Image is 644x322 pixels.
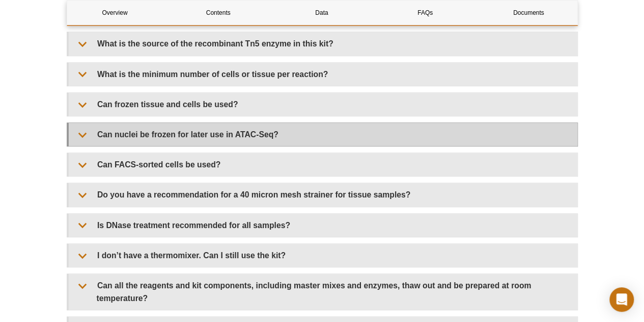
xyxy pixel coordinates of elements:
a: Contents [171,1,266,25]
div: Open Intercom Messenger [609,287,634,312]
a: FAQs [377,1,473,25]
a: Documents [481,1,576,25]
summary: I don’t have a thermomixer. Can I still use the kit? [69,244,577,267]
summary: Do you have a recommendation for a 40 micron mesh strainer for tissue samples? [69,183,577,206]
summary: Can nuclei be frozen for later use in ATAC-Seq? [69,123,577,146]
summary: What is the source of the recombinant Tn5 enzyme in this kit? [69,32,577,55]
summary: Can FACS-sorted cells be used? [69,153,577,176]
a: Overview [67,1,163,25]
summary: What is the minimum number of cells or tissue per reaction? [69,63,577,86]
summary: Is DNase treatment recommended for all samples? [69,214,577,237]
summary: Can frozen tissue and cells be used? [69,93,577,116]
a: Data [274,1,370,25]
summary: Can all the reagents and kit components, including master mixes and enzymes, thaw out and be prep... [69,274,577,310]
